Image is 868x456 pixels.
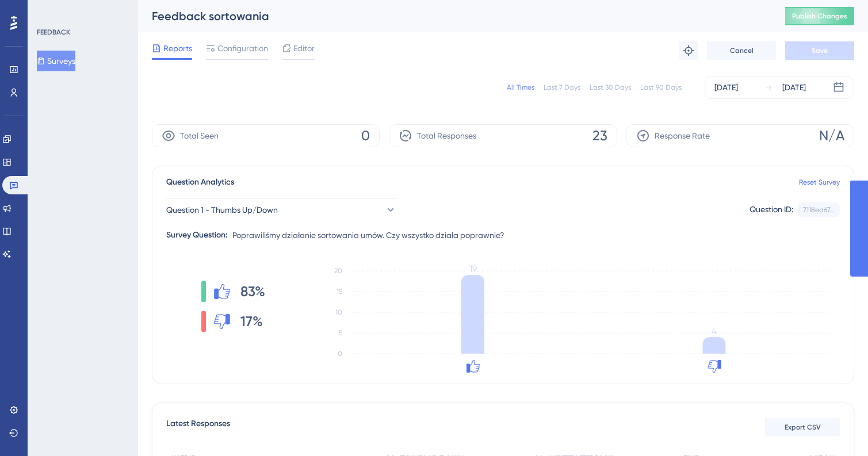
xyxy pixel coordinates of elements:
[820,411,854,445] iframe: UserGuiding AI Assistant Launcher
[152,8,756,24] div: Feedback sortowania
[712,325,717,336] tspan: 4
[785,41,854,60] button: Save
[337,288,342,296] tspan: 15
[792,12,847,21] span: Publish Changes
[334,267,342,275] tspan: 20
[592,127,607,145] span: 23
[714,81,738,94] div: [DATE]
[361,127,370,145] span: 0
[655,129,710,143] span: Response Rate
[544,83,580,92] div: Last 7 Days
[240,282,265,301] span: 83%
[590,83,631,92] div: Last 30 Days
[37,51,75,71] button: Surveys
[293,41,315,55] span: Editor
[37,28,70,37] div: FEEDBACK
[707,41,776,60] button: Cancel
[232,228,504,242] span: Poprawiliśmy działanie sortowania umów. Czy wszystko działa poprawnie?
[469,263,477,274] tspan: 19
[166,228,228,242] div: Survey Question:
[730,46,754,55] span: Cancel
[782,81,806,94] div: [DATE]
[166,175,234,189] span: Question Analytics
[166,203,278,217] span: Question 1 - Thumbs Up/Down
[166,417,230,438] span: Latest Responses
[335,308,342,316] tspan: 10
[819,127,844,145] span: N/A
[785,7,854,25] button: Publish Changes
[217,41,268,55] span: Configuration
[339,329,342,337] tspan: 5
[163,41,192,55] span: Reports
[507,83,534,92] div: All Times
[338,350,342,358] tspan: 0
[803,205,835,214] div: 7118ea67...
[750,202,793,217] div: Question ID:
[765,418,840,436] button: Export CSV
[166,198,396,221] button: Question 1 - Thumbs Up/Down
[180,129,219,143] span: Total Seen
[640,83,682,92] div: Last 90 Days
[785,423,821,432] span: Export CSV
[417,129,476,143] span: Total Responses
[799,178,840,187] a: Reset Survey
[240,312,263,331] span: 17%
[812,46,828,55] span: Save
